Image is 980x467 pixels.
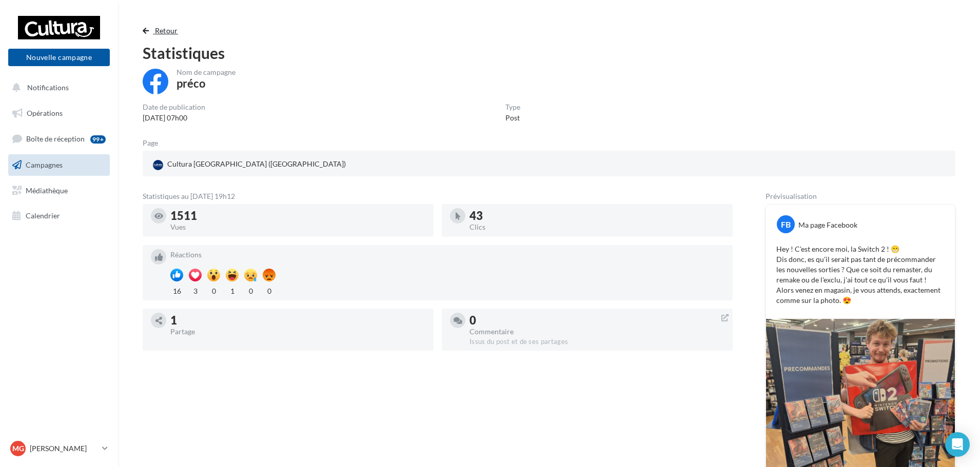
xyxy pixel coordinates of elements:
button: Retour [143,25,182,37]
div: 0 [263,284,276,296]
div: Ma page Facebook [798,220,857,230]
div: Date de publication [143,104,205,111]
div: 0 [244,284,257,296]
div: Vues [170,224,425,231]
div: Clics [469,224,724,231]
div: Statistiques [143,45,955,60]
a: Opérations [6,103,112,124]
div: 0 [207,284,220,296]
div: Commentaire [469,328,724,335]
span: Campagnes [26,160,63,169]
div: Réactions [170,251,724,258]
a: MG [PERSON_NAME] [8,439,110,458]
div: 16 [170,284,183,296]
div: Prévisualisation [766,193,955,200]
a: Médiathèque [6,180,112,201]
span: Opérations [27,109,63,117]
p: [PERSON_NAME] [30,443,98,454]
div: Open Intercom Messenger [945,432,970,457]
div: 1 [170,315,425,326]
span: Boîte de réception [26,134,85,143]
div: préco [177,78,206,89]
div: Statistiques au [DATE] 19h12 [143,193,733,200]
div: Page [143,139,166,147]
div: 99+ [90,135,106,144]
div: 1511 [170,210,425,221]
div: Partage [170,328,425,335]
div: FB [777,215,795,233]
button: Notifications [6,77,108,98]
div: Issus du post et de ses partages [469,337,724,347]
span: Retour [155,26,178,35]
div: 0 [469,315,724,326]
div: [DATE] 07h00 [143,113,205,123]
div: 1 [226,284,239,296]
div: Type [505,104,520,111]
span: Médiathèque [26,186,68,194]
p: Hey ! C'est encore moi, la Switch 2 ! 😁 Dis donc, es qu'il serait pas tant de précommander les no... [776,244,945,306]
div: Nom de campagne [177,69,236,76]
div: 3 [189,284,202,296]
span: MG [12,443,24,454]
div: Cultura [GEOGRAPHIC_DATA] ([GEOGRAPHIC_DATA]) [151,157,348,172]
div: Post [505,113,520,123]
a: Boîte de réception99+ [6,128,112,150]
a: Calendrier [6,205,112,227]
div: 43 [469,210,724,221]
a: Cultura [GEOGRAPHIC_DATA] ([GEOGRAPHIC_DATA]) [151,157,416,172]
a: Campagnes [6,154,112,176]
span: Calendrier [26,211,60,220]
button: Nouvelle campagne [8,49,110,66]
span: Notifications [27,83,69,92]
